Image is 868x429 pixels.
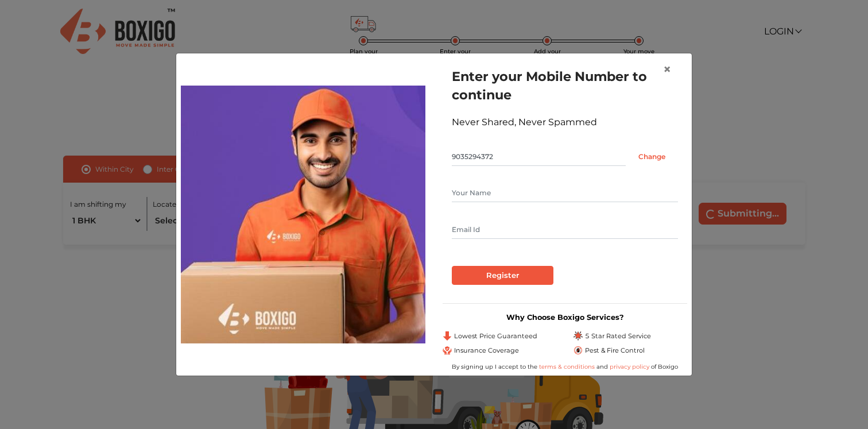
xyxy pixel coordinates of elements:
input: Email Id [452,221,678,239]
button: Close [654,53,680,86]
h3: Why Choose Boxigo Services? [443,313,687,322]
img: relocation-img [181,86,425,343]
input: Change [626,148,678,166]
div: By signing up I accept to the and of Boxigo [443,362,687,371]
input: Register [452,266,553,285]
a: terms & conditions [539,363,596,370]
div: Never Shared, Never Spammed [452,115,678,129]
span: Pest & Fire Control [585,346,645,355]
span: Lowest Price Guaranteed [454,331,537,341]
span: Insurance Coverage [454,346,519,355]
span: 5 Star Rated Service [585,331,651,341]
h1: Enter your Mobile Number to continue [452,67,678,104]
span: × [663,61,671,78]
input: Mobile No [452,148,626,166]
input: Your Name [452,184,678,202]
a: privacy policy [608,363,651,370]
